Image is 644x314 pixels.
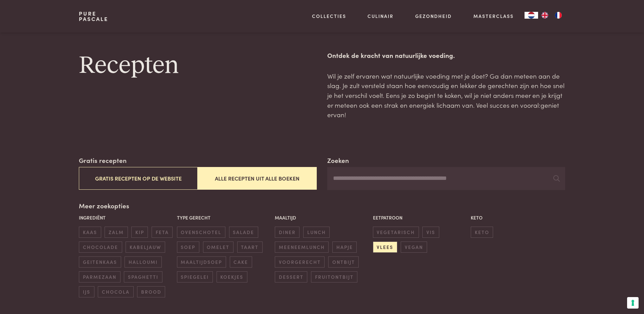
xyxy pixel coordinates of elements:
[312,13,346,20] a: Collecties
[552,12,565,19] a: FR
[79,227,101,238] span: kaas
[177,242,199,253] span: soep
[275,271,307,282] span: dessert
[275,256,325,268] span: voorgerecht
[124,271,162,282] span: spaghetti
[538,12,565,19] ul: Language list
[373,214,467,221] p: Eetpatroon
[471,227,493,238] span: keto
[105,227,128,238] span: zalm
[203,242,234,253] span: omelet
[79,11,108,22] a: PurePascale
[275,227,299,238] span: diner
[525,12,565,19] aside: Language selected: Nederlands
[79,155,127,165] label: Gratis recepten
[131,227,148,238] span: kip
[327,155,349,165] label: Zoeken
[79,256,121,268] span: geitenkaas
[327,71,565,120] p: Wil je zelf ervaren wat natuurlijke voeding met je doet? Ga dan meteen aan de slag. Je zult verst...
[275,242,329,253] span: meeneemlunch
[198,167,316,190] button: Alle recepten uit alle boeken
[332,242,357,253] span: hapje
[473,13,514,20] a: Masterclass
[229,227,258,238] span: salade
[125,256,161,268] span: halloumi
[525,12,538,19] a: NL
[237,242,263,253] span: taart
[217,271,247,282] span: koekjes
[79,214,173,221] p: Ingrediënt
[137,286,165,297] span: brood
[303,227,330,238] span: lunch
[311,271,357,282] span: fruitontbijt
[177,271,213,282] span: spiegelei
[79,286,94,297] span: ijs
[177,227,225,238] span: ovenschotel
[373,242,397,253] span: vlees
[79,167,198,190] button: Gratis recepten op de website
[177,256,226,268] span: maaltijdsoep
[471,214,565,221] p: Keto
[79,271,120,282] span: parmezaan
[328,256,359,268] span: ontbijt
[538,12,552,19] a: EN
[230,256,252,268] span: cake
[152,227,173,238] span: feta
[525,12,538,19] div: Language
[275,214,369,221] p: Maaltijd
[177,214,271,221] p: Type gerecht
[401,242,427,253] span: vegan
[373,227,419,238] span: vegetarisch
[368,13,394,20] a: Culinair
[327,50,455,60] strong: Ontdek de kracht van natuurlijke voeding.
[126,242,165,253] span: kabeljauw
[422,227,439,238] span: vis
[98,286,133,297] span: chocola
[79,242,122,253] span: chocolade
[79,50,316,81] h1: Recepten
[627,297,639,309] button: Uw voorkeuren voor toestemming voor trackingtechnologieën
[415,13,452,20] a: Gezondheid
